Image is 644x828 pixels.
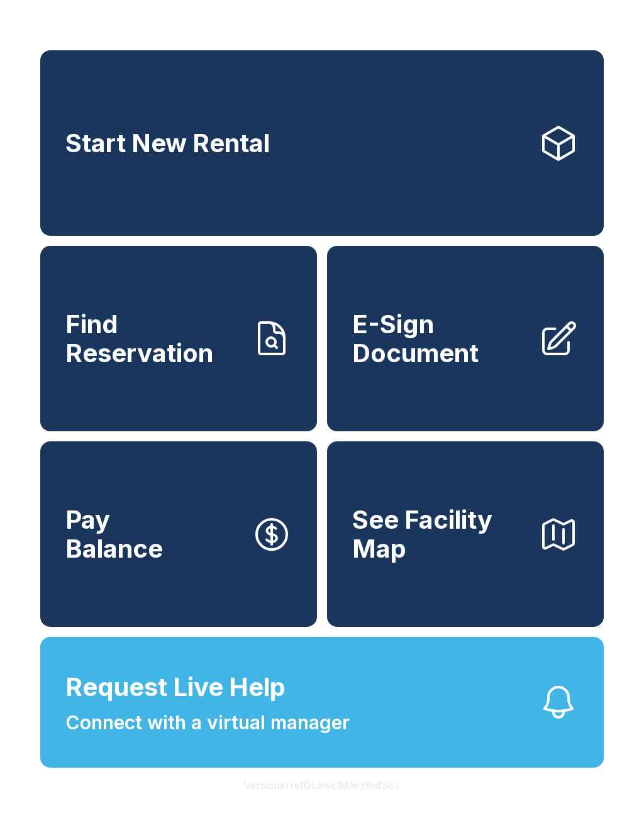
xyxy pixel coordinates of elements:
[65,310,241,367] span: Find Reservation
[40,441,317,627] button: PayBalance
[65,668,286,706] span: Request Live Help
[40,50,604,236] a: Start New Rental
[327,246,604,431] a: E-Sign Document
[40,246,317,431] a: Find Reservation
[234,768,410,803] button: VersionkrrefDLawElMlwz8nfSsJ
[65,505,163,563] span: Pay Balance
[352,505,528,563] span: See Facility Map
[352,310,528,367] span: E-Sign Document
[327,441,604,627] button: See Facility Map
[65,129,270,158] span: Start New Rental
[40,637,604,768] button: Request Live HelpConnect with a virtual manager
[65,709,350,737] span: Connect with a virtual manager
